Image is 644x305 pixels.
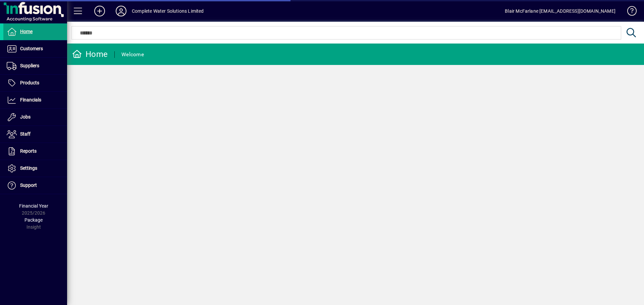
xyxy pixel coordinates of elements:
span: Jobs [20,114,31,120]
a: Suppliers [3,58,67,74]
span: Customers [20,46,43,51]
span: Suppliers [20,63,39,68]
button: Add [89,5,110,17]
a: Customers [3,41,67,57]
a: Settings [3,160,67,177]
a: Reports [3,143,67,160]
button: Profile [110,5,132,17]
div: Home [72,49,108,60]
div: Welcome [121,49,144,60]
span: Reports [20,148,37,154]
div: Complete Water Solutions Limited [132,6,204,16]
a: Support [3,177,67,194]
span: Products [20,80,39,85]
span: Staff [20,131,31,137]
span: Package [24,217,43,223]
div: Blair McFarlane [EMAIL_ADDRESS][DOMAIN_NAME] [505,6,615,16]
span: Home [20,29,33,34]
a: Products [3,75,67,91]
a: Financials [3,92,67,108]
span: Financials [20,97,41,102]
a: Jobs [3,109,67,126]
span: Financial Year [19,203,48,209]
span: Settings [20,165,37,171]
a: Staff [3,126,67,143]
span: Support [20,182,37,188]
a: Knowledge Base [622,1,636,23]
